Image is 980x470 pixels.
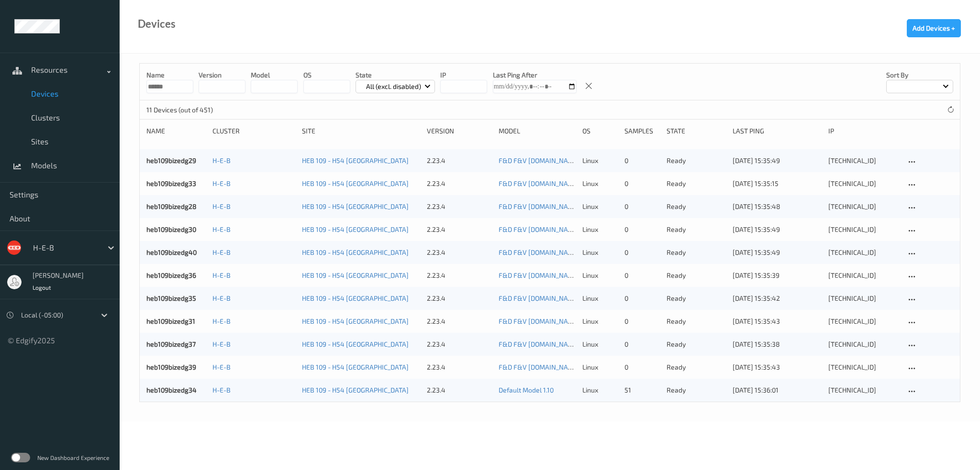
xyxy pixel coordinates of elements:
p: linux [582,294,618,303]
a: H-E-B [212,225,231,233]
a: F&D F&V [DOMAIN_NAME] (Daily) [DATE] 16:30 [DATE] 16:30 Auto Save [499,363,711,371]
p: model [251,70,298,80]
div: [DATE] 15:35:38 [733,339,822,349]
div: [DATE] 15:35:49 [733,156,822,165]
a: heb109bizedg29 [146,156,196,164]
a: F&D F&V [DOMAIN_NAME] (Daily) [DATE] 16:30 [DATE] 16:30 Auto Save [499,340,711,348]
a: H-E-B [212,317,231,325]
div: 2.23.4 [427,225,492,234]
div: 51 [624,385,660,395]
div: Last Ping [733,126,822,136]
a: F&D F&V [DOMAIN_NAME] (Daily) [DATE] 16:30 [DATE] 16:30 Auto Save [499,179,711,187]
a: H-E-B [212,340,231,348]
div: Cluster [212,126,295,136]
p: linux [582,202,618,211]
p: ready [667,294,726,303]
p: ready [667,385,726,395]
div: version [427,126,492,136]
a: HEB 109 - H54 [GEOGRAPHIC_DATA] [302,294,409,302]
p: Name [146,70,193,80]
a: F&D F&V [DOMAIN_NAME] (Daily) [DATE] 16:30 [DATE] 16:30 Auto Save [499,156,711,164]
div: 0 [624,271,660,280]
a: HEB 109 - H54 [GEOGRAPHIC_DATA] [302,340,409,348]
a: H-E-B [212,156,231,164]
div: 0 [624,225,660,234]
a: heb109bizedg39 [146,363,196,371]
a: H-E-B [212,294,231,302]
div: 0 [624,362,660,372]
div: 0 [624,294,660,303]
p: ready [667,271,726,280]
a: H-E-B [212,248,231,256]
div: [TECHNICAL_ID] [828,385,899,395]
p: linux [582,271,618,280]
div: 2.23.4 [427,271,492,280]
a: F&D F&V [DOMAIN_NAME] (Daily) [DATE] 16:30 [DATE] 16:30 Auto Save [499,271,711,279]
a: HEB 109 - H54 [GEOGRAPHIC_DATA] [302,202,409,210]
p: linux [582,248,618,257]
div: [DATE] 15:35:39 [733,271,822,280]
a: H-E-B [212,202,231,210]
a: heb109bizedg33 [146,179,196,187]
p: linux [582,385,618,395]
p: ready [667,248,726,257]
a: HEB 109 - H54 [GEOGRAPHIC_DATA] [302,363,409,371]
div: [DATE] 15:35:15 [733,179,822,188]
div: 0 [624,339,660,349]
p: ready [667,179,726,188]
div: 2.23.4 [427,248,492,257]
a: F&D F&V [DOMAIN_NAME] (Daily) [DATE] 16:30 [DATE] 16:30 Auto Save [499,317,711,325]
div: 2.23.4 [427,294,492,303]
button: Add Devices + [907,19,961,37]
div: [TECHNICAL_ID] [828,156,899,165]
div: 0 [624,179,660,188]
div: [TECHNICAL_ID] [828,362,899,372]
div: 0 [624,317,660,326]
div: [TECHNICAL_ID] [828,202,899,211]
p: linux [582,362,618,372]
p: linux [582,317,618,326]
div: 2.23.4 [427,385,492,395]
div: 0 [624,202,660,211]
p: linux [582,179,618,188]
a: F&D F&V [DOMAIN_NAME] (Daily) [DATE] 16:30 [DATE] 16:30 Auto Save [499,248,711,256]
a: HEB 109 - H54 [GEOGRAPHIC_DATA] [302,225,409,233]
div: Site [302,126,420,136]
a: H-E-B [212,179,231,187]
div: State [667,126,726,136]
a: heb109bizedg40 [146,248,197,256]
a: F&D F&V [DOMAIN_NAME] (Daily) [DATE] 16:30 [DATE] 16:30 Auto Save [499,225,711,233]
p: ready [667,225,726,234]
p: ready [667,317,726,326]
div: [DATE] 15:35:49 [733,225,822,234]
div: [DATE] 15:35:48 [733,202,822,211]
div: Samples [624,126,660,136]
a: H-E-B [212,363,231,371]
p: State [356,70,435,80]
p: ready [667,156,726,165]
p: linux [582,156,618,165]
p: linux [582,339,618,349]
div: [TECHNICAL_ID] [828,179,899,188]
div: [TECHNICAL_ID] [828,294,899,303]
p: linux [582,225,618,234]
div: [TECHNICAL_ID] [828,339,899,349]
div: ip [828,126,899,136]
a: heb109bizedg35 [146,294,196,302]
div: [TECHNICAL_ID] [828,248,899,257]
a: HEB 109 - H54 [GEOGRAPHIC_DATA] [302,179,409,187]
div: 2.23.4 [427,202,492,211]
a: HEB 109 - H54 [GEOGRAPHIC_DATA] [302,156,409,164]
div: [TECHNICAL_ID] [828,225,899,234]
div: [DATE] 15:35:42 [733,294,822,303]
div: 0 [624,156,660,165]
p: ready [667,339,726,349]
a: HEB 109 - H54 [GEOGRAPHIC_DATA] [302,271,409,279]
div: 2.23.4 [427,156,492,165]
a: heb109bizedg37 [146,340,196,348]
a: heb109bizedg36 [146,271,196,279]
a: heb109bizedg30 [146,225,196,233]
a: heb109bizedg31 [146,317,195,325]
a: F&D F&V [DOMAIN_NAME] (Daily) [DATE] 16:30 [DATE] 16:30 Auto Save [499,202,711,210]
a: heb109bizedg34 [146,386,197,394]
